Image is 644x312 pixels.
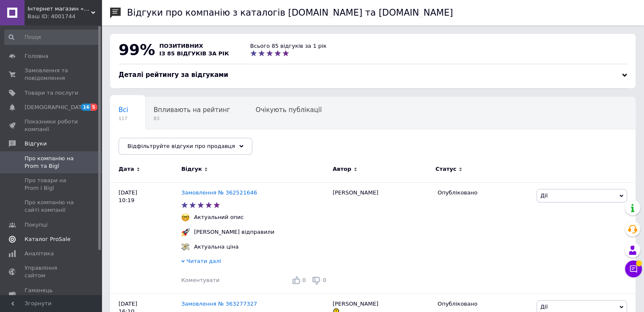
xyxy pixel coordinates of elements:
span: Про компанію на сайті компанії [25,199,78,214]
span: Відгук [181,165,202,173]
span: 16 [81,104,91,111]
span: Управління сайтом [25,264,78,279]
div: [PERSON_NAME] [329,182,434,293]
span: Гаманець компанії [25,287,78,302]
span: 117 [119,115,128,122]
div: Опубліковані без коментаря [110,129,221,161]
span: Аналітика [25,250,54,257]
div: Ваш ID: 4001744 [28,13,102,20]
div: Деталі рейтингу за відгуками [119,71,627,79]
span: Дата [119,165,134,173]
span: Про компанію на Prom та Bigl [25,155,78,170]
button: Чат з покупцем [625,260,642,277]
input: Пошук [4,30,100,45]
div: [PERSON_NAME] відправили [192,228,276,236]
div: [DATE] 10:19 [110,182,181,293]
span: Каталог ProSale [25,235,70,243]
img: :money_with_wings: [181,243,190,251]
span: Опубліковані без комен... [119,138,205,146]
span: Читати далі [186,258,221,264]
span: Дії [540,304,547,310]
a: Замовлення № 363277327 [181,301,257,307]
div: Всього 85 відгуків за 1 рік [250,42,326,50]
span: Очікують публікації [256,106,322,114]
span: Покупці [25,221,47,229]
span: Відфільтруйте відгуки про продавця [127,143,235,149]
span: [DEMOGRAPHIC_DATA] [25,104,87,111]
a: Замовлення № 362521646 [181,189,257,196]
span: із 85 відгуків за рік [159,50,229,57]
div: Актуальна ціна [192,243,240,251]
span: 83 [154,115,230,122]
div: Опубліковано [437,189,530,197]
span: Інтернет магазин «Tehnos» 🛒 Найкращі ціни! 💯 Швидка відправка! 🚀 [28,5,91,13]
span: Показники роботи компанії [25,118,78,133]
span: 5 [91,104,97,111]
span: Дії [540,192,547,199]
img: :rocket: [181,228,190,236]
span: 0 [323,277,326,283]
img: :nerd_face: [181,213,190,222]
span: 99% [119,41,155,58]
span: Замовлення та повідомлення [25,67,78,82]
span: Коментувати [181,277,219,283]
span: позитивних [159,43,203,49]
span: Головна [25,52,48,60]
span: Про товари на Prom і Bigl [25,177,78,192]
div: Опубліковано [437,300,530,308]
span: Відгуки [25,140,47,148]
div: Актуальний опис [192,213,246,221]
span: 0 [302,277,306,283]
span: Впливають на рейтинг [154,106,230,114]
span: Всі [119,106,128,114]
span: Товари та послуги [25,89,78,97]
div: Читати далі [181,257,329,267]
span: Статус [435,165,456,173]
span: Деталі рейтингу за відгуками [119,71,228,79]
h1: Відгуки про компанію з каталогів [DOMAIN_NAME] та [DOMAIN_NAME] [127,8,453,18]
div: Коментувати [181,276,219,284]
span: Автор [333,165,351,173]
